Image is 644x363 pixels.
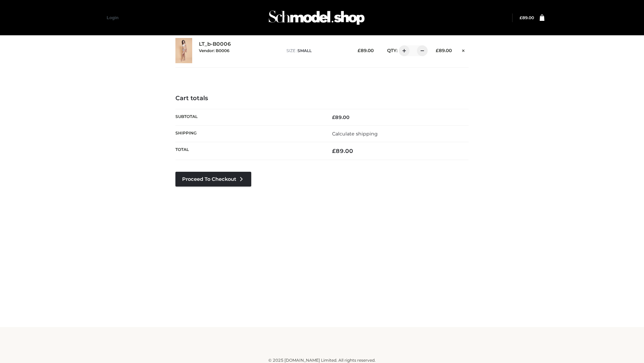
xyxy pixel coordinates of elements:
a: Calculate shipping [332,131,378,137]
span: SMALL [298,48,312,53]
bdi: 89.00 [520,15,534,20]
bdi: 89.00 [332,114,350,120]
th: Subtotal [175,109,322,125]
small: Vendor: B0006 [199,48,229,53]
th: Total [175,142,322,160]
a: Remove this item [459,45,469,54]
span: £ [332,114,335,120]
a: £89.00 [520,15,534,20]
span: £ [436,48,439,53]
div: QTY: [380,45,425,56]
p: size : [286,48,347,54]
span: £ [332,148,336,154]
div: LT_b-B0006 [199,41,280,60]
th: Shipping [175,125,322,142]
a: Login [107,15,118,20]
img: Schmodel Admin 964 [266,4,367,31]
bdi: 89.00 [436,48,452,53]
h4: Cart totals [175,95,469,102]
a: Proceed to Checkout [175,172,251,187]
span: £ [520,15,522,20]
bdi: 89.00 [332,148,353,154]
bdi: 89.00 [358,48,374,53]
span: £ [358,48,361,53]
